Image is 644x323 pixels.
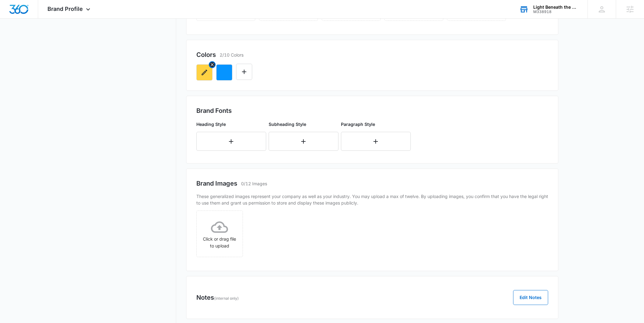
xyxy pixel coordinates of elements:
[209,61,216,68] button: Remove
[533,5,579,10] div: account name
[196,50,216,59] h2: Colors
[196,121,266,127] p: Heading Style
[196,179,237,188] h2: Brand Images
[196,106,548,115] h2: Brand Fonts
[196,293,239,302] h3: Notes
[197,211,243,257] span: Click or drag file to upload
[47,6,83,12] span: Brand Profile
[220,52,244,58] p: 2/10 Colors
[533,10,579,14] div: account id
[513,290,548,305] button: Edit Notes
[196,193,548,206] p: These generalized images represent your company as well as your industry. You may upload a max of...
[196,64,212,81] button: Remove
[197,219,243,249] div: Click or drag file to upload
[236,64,252,80] button: Edit Color
[214,296,239,301] span: (internal only)
[269,121,338,127] p: Subheading Style
[216,64,232,81] button: Remove
[341,121,411,127] p: Paragraph Style
[241,180,267,187] p: 0/12 Images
